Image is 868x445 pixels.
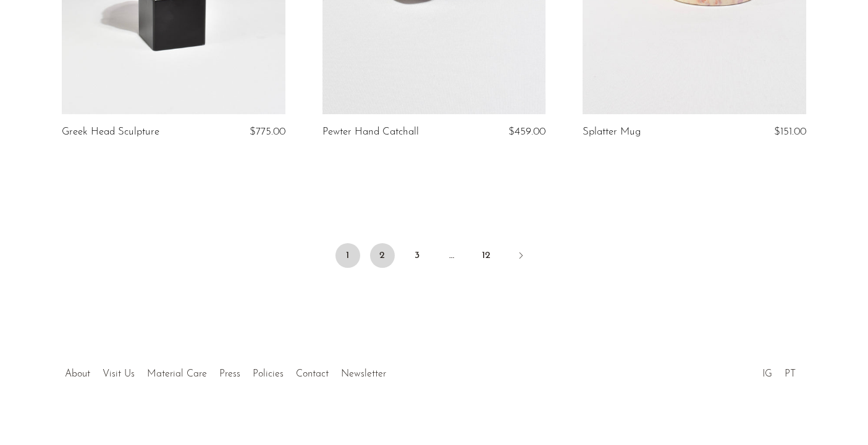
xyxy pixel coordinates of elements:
[774,127,806,137] span: $151.00
[219,369,240,379] a: Press
[103,369,135,379] a: Visit Us
[762,369,772,379] a: IG
[147,369,207,379] a: Material Care
[583,127,641,138] a: Splatter Mug
[322,127,419,138] a: Pewter Hand Catchall
[439,243,464,268] span: …
[250,127,285,137] span: $775.00
[370,243,395,268] a: 2
[59,359,392,383] ul: Quick links
[296,369,329,379] a: Contact
[756,359,802,383] ul: Social Medias
[65,369,90,379] a: About
[785,369,796,379] a: PT
[508,127,546,137] span: $459.00
[474,243,499,268] a: 12
[508,243,533,270] a: Next
[62,127,159,138] a: Greek Head Sculpture
[253,369,284,379] a: Policies
[405,243,429,268] a: 3
[335,243,360,268] span: 1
